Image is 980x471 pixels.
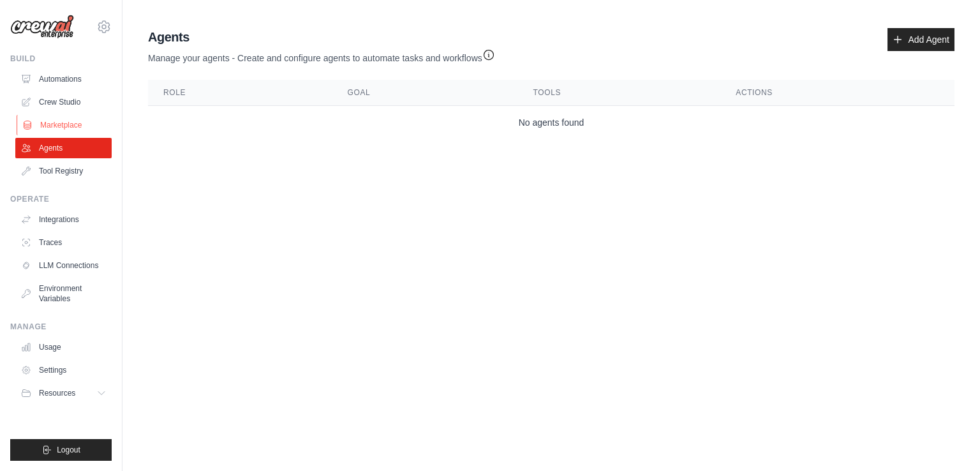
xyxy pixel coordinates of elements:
a: Tool Registry [15,161,112,181]
a: Integrations [15,209,112,230]
div: Manage [10,322,112,332]
img: Logo [10,15,74,39]
a: LLM Connections [15,255,112,276]
a: Add Agent [887,28,954,51]
th: Tools [518,80,721,106]
button: Logout [10,439,112,461]
a: Environment Variables [15,278,112,309]
th: Actions [720,80,954,106]
h2: Agents [148,28,495,46]
div: Build [10,54,112,64]
span: Logout [57,445,80,455]
button: Resources [15,383,112,403]
a: Traces [15,232,112,253]
div: Operate [10,194,112,204]
th: Role [148,80,332,106]
a: Usage [15,337,112,357]
a: Marketplace [17,115,113,135]
td: No agents found [148,106,954,140]
p: Manage your agents - Create and configure agents to automate tasks and workflows [148,46,495,64]
a: Agents [15,138,112,158]
a: Settings [15,360,112,380]
th: Goal [332,80,518,106]
a: Crew Studio [15,92,112,112]
span: Resources [39,388,75,398]
a: Automations [15,69,112,89]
